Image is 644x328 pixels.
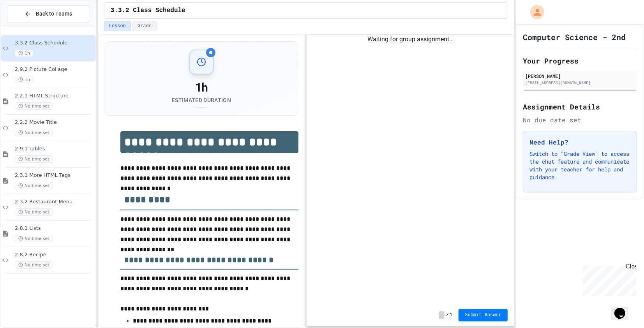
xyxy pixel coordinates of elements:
h2: Assignment Details [523,101,637,112]
span: No time set [15,261,53,269]
span: / [446,312,449,318]
span: 1h [15,76,34,83]
span: No time set [15,155,53,163]
span: 3.3.2 Class Schedule [15,40,94,46]
iframe: chat widget [611,297,636,320]
span: 2.2.1 HTML Structure [15,93,94,99]
span: 2.3.1 More HTML Tags [15,172,94,179]
div: Waiting for group assignment... [307,35,514,44]
span: Submit Answer [465,312,501,318]
button: Back to Teams [7,5,89,22]
span: - [439,311,445,319]
span: No time set [15,208,53,216]
button: Submit Answer [459,309,508,321]
span: 2.9.2 Picture Collage [15,66,94,73]
div: Estimated Duration [172,96,231,104]
span: No time set [15,129,53,136]
span: No time set [15,102,53,110]
button: Grade [132,21,157,31]
span: 2.8.2 Recipe [15,252,94,258]
span: Back to Teams [36,10,72,18]
span: 3.3.2 Class Schedule [111,6,185,15]
span: 2.2.2 Movie Title [15,119,94,126]
span: 2.9.1 Tables [15,146,94,152]
h1: Computer Science - 2nd [523,32,626,42]
span: No time set [15,182,53,189]
div: [PERSON_NAME] [525,72,635,79]
span: No time set [15,235,53,242]
p: Switch to "Grade View" to access the chat feature and communicate with your teacher for help and ... [529,150,630,181]
div: Chat with us now!Close [3,3,54,49]
div: 1h [172,81,231,95]
span: 1 [450,312,452,318]
h3: Need Help? [529,138,630,147]
span: 1h [15,49,34,57]
iframe: chat widget [579,263,636,296]
span: 2.3.2 Restaurant Menu [15,199,94,205]
span: 2.8.1 Lists [15,225,94,232]
h2: Your Progress [523,55,637,66]
button: Lesson [104,21,131,31]
div: No due date set [523,115,637,125]
div: My Account [522,3,546,21]
div: [EMAIL_ADDRESS][DOMAIN_NAME] [525,80,635,86]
